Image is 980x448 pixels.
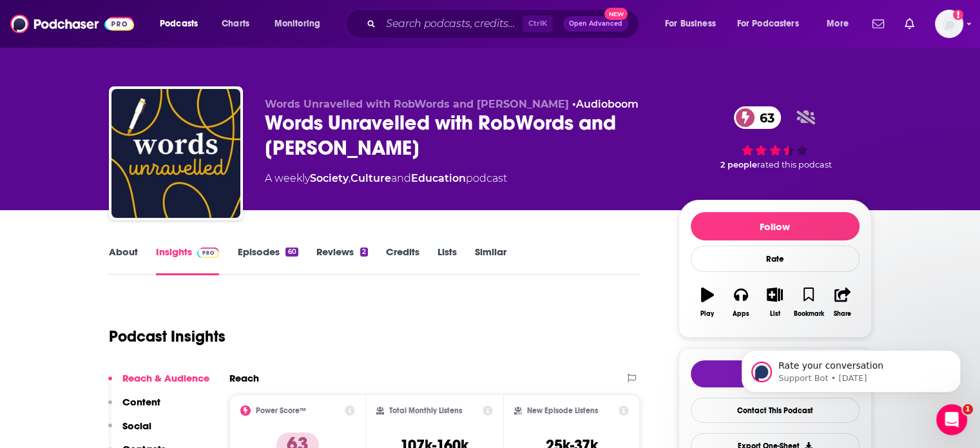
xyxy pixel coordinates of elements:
[122,372,209,384] p: Reach & Audience
[935,10,963,38] button: Show profile menu
[963,404,973,414] span: 1
[109,246,138,275] a: About
[111,89,240,218] img: Words Unravelled with RobWords and Jess Zafarris
[953,10,963,20] svg: Add a profile image
[834,310,851,318] div: Share
[316,246,368,275] a: Reviews2
[758,279,791,326] button: List
[265,171,507,186] div: A weekly podcast
[792,279,825,326] button: Bookmark
[678,98,872,178] div: 63 2 peoplerated this podcast
[737,15,799,33] span: For Podcasters
[691,212,860,240] button: Follow
[747,106,781,129] span: 63
[770,310,780,318] div: List
[10,12,134,36] img: Podchaser - Follow, Share and Rate Podcasts
[656,14,732,34] button: open menu
[122,420,151,432] p: Social
[576,98,639,110] a: Audioboom
[700,310,714,318] div: Play
[563,16,628,32] button: Open AdvancedNew
[285,248,298,257] div: 60
[108,372,209,396] button: Reach & Audience
[108,420,151,443] button: Social
[793,310,823,318] div: Bookmark
[757,160,832,170] span: rated this podcast
[310,172,349,184] a: Society
[391,172,411,184] span: and
[572,98,639,110] span: •
[935,10,963,38] span: Logged in as N0elleB7
[386,246,419,275] a: Credits
[734,106,781,129] a: 63
[818,14,865,34] button: open menu
[274,15,320,33] span: Monitoring
[237,246,298,275] a: Episodes60
[475,246,506,275] a: Similar
[691,246,860,272] div: Rate
[691,360,860,387] button: tell me why sparkleTell Me Why
[691,398,860,423] a: Contact This Podcast
[351,172,391,184] a: Culture
[867,13,889,35] a: Show notifications dropdown
[349,172,351,184] span: ,
[691,279,724,326] button: Play
[151,14,215,34] button: open menu
[827,15,849,33] span: More
[733,310,749,318] div: Apps
[122,396,160,408] p: Content
[265,98,569,110] span: Words Unravelled with RobWords and [PERSON_NAME]
[156,246,220,275] a: InsightsPodchaser Pro
[437,246,457,275] a: Lists
[720,160,757,170] span: 2 people
[160,15,198,33] span: Podcasts
[389,406,462,415] h2: Total Monthly Listens
[729,14,818,34] button: open menu
[665,15,716,33] span: For Business
[825,279,859,326] button: Share
[358,9,651,39] div: Search podcasts, credits, & more...
[197,248,220,258] img: Podchaser Pro
[222,15,249,33] span: Charts
[360,248,368,257] div: 2
[936,404,967,435] iframe: Intercom live chat
[722,323,980,413] iframe: Intercom notifications message
[899,13,919,35] a: Show notifications dropdown
[724,279,758,326] button: Apps
[256,406,306,415] h2: Power Score™
[604,8,628,20] span: New
[411,172,466,184] a: Education
[569,21,622,27] span: Open Advanced
[527,406,598,415] h2: New Episode Listens
[523,15,553,32] span: Ctrl K
[265,14,337,34] button: open menu
[935,10,963,38] img: User Profile
[229,372,259,384] h2: Reach
[381,14,523,34] input: Search podcasts, credits, & more...
[108,396,160,420] button: Content
[109,327,226,346] h1: Podcast Insights
[213,14,257,34] a: Charts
